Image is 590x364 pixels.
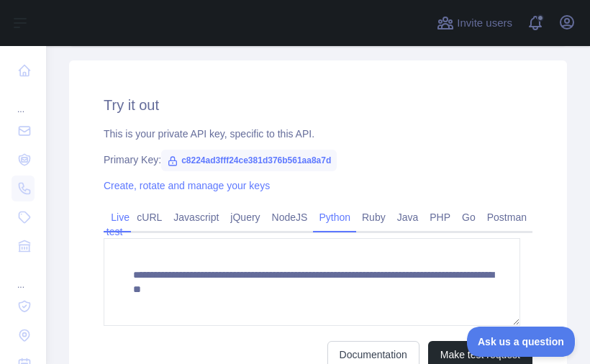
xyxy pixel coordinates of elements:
[12,86,35,115] div: ...
[104,95,532,115] h2: Try it out
[266,206,314,229] a: NodeJS
[457,15,512,32] span: Invite users
[391,206,425,229] a: Java
[104,127,532,141] div: This is your private API key, specific to this API.
[467,327,576,357] iframe: Toggle Customer Support
[168,206,224,229] a: Javascript
[481,206,532,229] a: Postman
[104,153,532,167] div: Primary Key:
[131,206,168,229] a: cURL
[424,206,456,229] a: PHP
[356,206,391,229] a: Ruby
[456,206,481,229] a: Go
[12,262,35,291] div: ...
[105,206,130,243] a: Live test
[104,180,270,191] a: Create, rotate and manage your keys
[161,150,337,171] span: c8224ad3fff24ce381d376b561aa8a7d
[224,206,265,229] a: jQuery
[313,206,356,229] a: Python
[434,12,515,35] button: Invite users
